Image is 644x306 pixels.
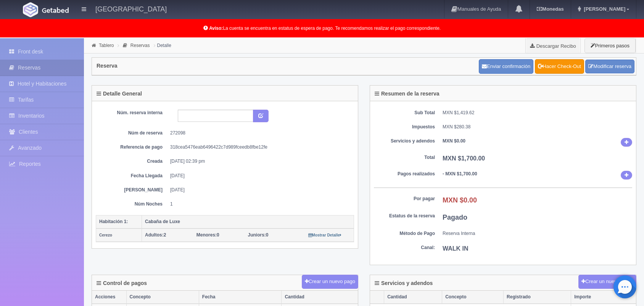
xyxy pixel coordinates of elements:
dd: [DATE] 02:39 pm [170,158,348,165]
dt: Núm Noches [101,201,163,207]
th: Concepto [442,291,504,304]
small: Mostrar Detalle [308,233,341,237]
h4: Reserva [97,63,118,69]
button: Primeros pasos [584,38,636,53]
b: Aviso: [209,26,223,31]
dt: Fecha Llegada [101,173,163,179]
th: Cantidad [282,291,358,304]
img: Getabed [42,7,69,13]
dt: Pagos realizados [374,171,435,177]
dt: Total [374,154,435,161]
th: Cantidad [384,291,442,304]
strong: Menores: [196,232,217,238]
a: Hacer Check-Out [535,59,584,74]
dd: MXN $280.38 [443,124,632,130]
h4: Resumen de la reserva [375,91,440,97]
h4: Servicios y adendos [375,280,433,286]
b: WALK IN [443,245,469,252]
a: Descargar Recibo [526,38,580,53]
b: MXN $0.00 [443,138,465,144]
a: Mostrar Detalle [308,232,341,238]
a: Reservas [130,43,150,48]
th: Importe [571,291,636,304]
dt: Impuestos [374,124,435,130]
dd: 272098 [170,130,348,136]
dd: Reserva Interna [443,230,632,237]
li: Detalle [152,42,173,49]
strong: Adultos: [145,232,164,238]
span: 0 [196,232,219,238]
dt: Núm. reserva interna [101,110,163,116]
dt: Estatus de la reserva [374,213,435,219]
b: Pagado [443,214,467,221]
h4: Detalle General [97,91,142,97]
dd: 318cea5476eab6496422c7d989fceedb8fbe12fe [170,144,348,151]
button: Crear un nuevo pago [302,275,358,289]
th: Cabaña de Luxe [142,215,354,228]
span: [PERSON_NAME] [582,6,625,12]
strong: Juniors: [248,232,266,238]
dt: [PERSON_NAME] [101,187,163,193]
th: Concepto [126,291,199,304]
a: Modificar reserva [585,60,634,74]
dt: Método de Pago [374,230,435,237]
small: Cerezo [99,233,112,237]
th: Acciones [92,291,126,304]
dd: [DATE] [170,173,348,179]
dt: Por pagar [374,196,435,202]
dt: Referencia de pago [101,144,163,151]
span: 2 [145,232,166,238]
dt: Servicios y adendos [374,138,435,144]
dt: Creada [101,158,163,165]
b: - MXN $1,700.00 [443,171,477,176]
dt: Sub Total [374,110,435,116]
th: Registrado [504,291,571,304]
dt: Canal: [374,244,435,251]
b: Monedas [537,6,563,12]
button: Crear un nuevo cargo [578,275,636,289]
dd: [DATE] [170,187,348,193]
button: Enviar confirmación [479,59,533,74]
span: 0 [248,232,269,238]
b: Habitación 1: [99,219,128,224]
th: Fecha [199,291,282,304]
img: Getabed [23,2,38,17]
b: MXN $1,700.00 [443,155,485,162]
dd: MXN $1,419.62 [443,110,632,116]
dt: Núm de reserva [101,130,163,136]
b: MXN $0.00 [443,196,477,204]
a: Tablero [99,43,114,48]
dd: 1 [170,201,348,207]
h4: [GEOGRAPHIC_DATA] [95,4,167,13]
h4: Control de pagos [97,280,147,286]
